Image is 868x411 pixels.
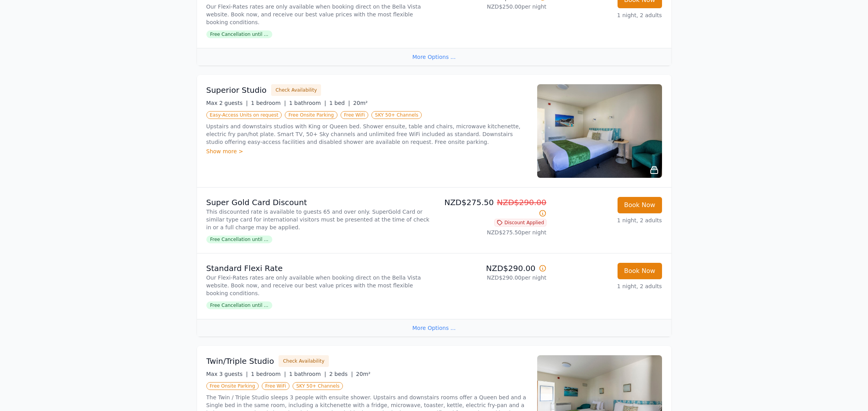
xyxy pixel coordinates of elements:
[206,85,267,96] h3: Superior Studio
[206,263,431,274] p: Standard Flexi Rate
[341,111,369,119] span: Free WiFi
[197,48,671,66] div: More Options ...
[437,263,547,274] p: NZD$290.00
[279,355,328,367] button: Check Availability
[206,236,272,243] span: Free Cancellation until ...
[289,100,326,106] span: 1 bathroom |
[285,111,337,119] span: Free Onsite Parking
[356,371,371,377] span: 20m²
[437,229,547,236] p: NZD$275.50 per night
[329,371,353,377] span: 2 beds |
[197,319,671,337] div: More Options ...
[618,263,662,279] button: Book Now
[437,3,547,11] p: NZD$250.00 per night
[329,100,350,106] span: 1 bed |
[206,371,248,377] span: Max 3 guests |
[206,100,248,106] span: Max 2 guests |
[206,147,528,155] div: Show more >
[289,371,326,377] span: 1 bathroom |
[206,301,272,309] span: Free Cancellation until ...
[206,356,274,367] h3: Twin/Triple Studio
[553,216,662,224] p: 1 night, 2 adults
[206,3,431,26] p: Our Flexi-Rates rates are only available when booking direct on the Bella Vista website. Book now...
[251,371,286,377] span: 1 bedroom |
[553,11,662,19] p: 1 night, 2 adults
[262,382,290,390] span: Free WiFi
[251,100,286,106] span: 1 bedroom |
[371,111,422,119] span: SKY 50+ Channels
[497,198,547,207] span: NZD$290.00
[206,208,431,231] p: This discounted rate is available to guests 65 and over only. SuperGold Card or similar type card...
[618,197,662,213] button: Book Now
[437,274,547,282] p: NZD$290.00 per night
[206,122,528,146] p: Upstairs and downstairs studios with King or Queen bed. Shower ensuite, table and chairs, microwa...
[206,111,282,119] span: Easy-Access Units on request
[553,282,662,290] p: 1 night, 2 adults
[494,219,547,227] span: Discount Applied
[206,30,272,38] span: Free Cancellation until ...
[206,382,259,390] span: Free Onsite Parking
[293,382,343,390] span: SKY 50+ Channels
[271,84,321,96] button: Check Availability
[437,197,547,219] p: NZD$275.50
[206,197,431,208] p: Super Gold Card Discount
[206,274,431,297] p: Our Flexi-Rates rates are only available when booking direct on the Bella Vista website. Book now...
[353,100,367,106] span: 20m²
